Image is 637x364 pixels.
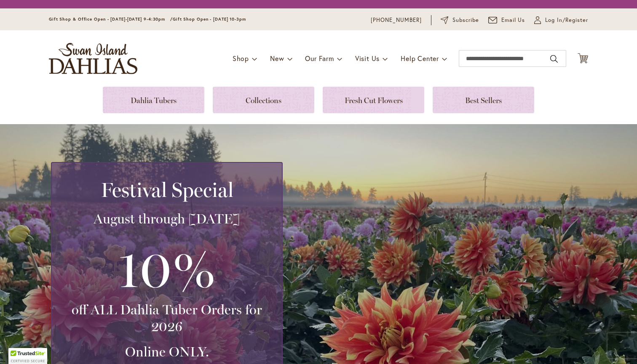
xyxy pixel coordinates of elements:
[501,16,525,24] span: Email Us
[355,54,380,63] span: Visit Us
[62,210,272,227] h3: August through [DATE]
[173,16,246,22] span: Gift Shop Open - [DATE] 10-3pm
[62,178,272,202] h2: Festival Special
[401,54,439,63] span: Help Center
[49,43,137,74] a: store logo
[62,236,272,301] h3: 10%
[488,16,525,24] a: Email Us
[452,16,479,24] span: Subscribe
[305,54,334,63] span: Our Farm
[441,16,479,24] a: Subscribe
[371,16,422,24] a: [PHONE_NUMBER]
[270,54,284,63] span: New
[62,301,272,335] h3: off ALL Dahlia Tuber Orders for 2026
[545,16,588,24] span: Log In/Register
[534,16,588,24] a: Log In/Register
[550,52,558,66] button: Search
[233,54,249,63] span: Shop
[49,16,173,22] span: Gift Shop & Office Open - [DATE]-[DATE] 9-4:30pm /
